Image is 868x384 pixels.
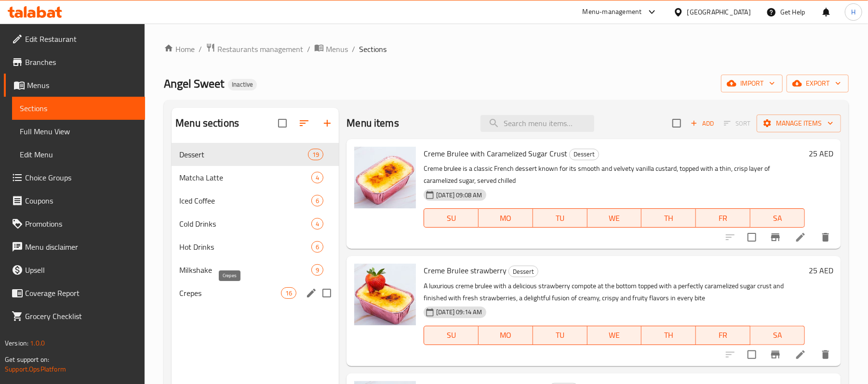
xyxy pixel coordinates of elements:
[700,328,747,342] span: FR
[25,195,137,206] span: Coupons
[689,118,715,129] span: Add
[326,43,348,55] span: Menus
[432,307,486,317] span: [DATE] 09:14 AM
[314,43,348,55] a: Menus
[482,328,529,342] span: MO
[641,326,696,345] button: TH
[809,264,833,277] h6: 25 AED
[354,264,416,325] img: Creme Brulee strawberry
[4,235,145,258] a: Menu disclaimer
[4,189,145,212] a: Coupons
[4,258,145,282] a: Upsell
[25,241,137,253] span: Menu disclaimer
[479,326,533,345] button: MO
[5,353,49,366] span: Get support on:
[764,226,787,249] button: Branch-specific-item
[354,147,416,208] img: Creme Brulee with Caramelized Sugar Crust
[718,116,757,131] span: Select section first
[12,97,145,120] a: Sections
[179,172,311,183] span: Matcha Latte
[533,208,588,228] button: TU
[687,116,718,131] button: Add
[696,208,750,228] button: FR
[4,166,145,189] a: Choice Groups
[12,120,145,143] a: Full Menu View
[316,112,339,135] button: Add section
[347,116,399,130] h2: Menu items
[311,264,323,276] div: items
[645,211,692,225] span: TH
[206,43,303,55] a: Restaurants management
[424,208,479,228] button: SU
[509,266,538,277] span: Dessert
[5,337,28,349] span: Version:
[272,113,293,133] span: Select all sections
[588,208,642,228] button: WE
[482,211,529,225] span: MO
[172,139,339,308] nav: Menu sections
[359,43,387,55] span: Sections
[30,337,45,349] span: 1.0.0
[424,146,567,161] span: Creme Brulee with Caramelized Sugar Crust
[179,195,311,206] span: Iced Coffee
[591,211,638,225] span: WE
[687,7,751,17] div: [GEOGRAPHIC_DATA]
[20,102,137,114] span: Sections
[537,328,584,342] span: TU
[25,287,137,299] span: Coverage Report
[424,326,479,345] button: SU
[764,343,787,366] button: Branch-specific-item
[750,208,805,228] button: SA
[172,166,339,189] div: Matcha Latte4
[20,126,137,137] span: Full Menu View
[721,75,783,92] button: import
[4,51,145,74] a: Branches
[809,147,833,160] h6: 25 AED
[432,191,486,200] span: [DATE] 09:08 AM
[424,280,805,304] p: A luxurious creme brulee with a delicious strawberry compote at the bottom topped with a perfectl...
[228,79,257,90] div: Inactive
[312,266,323,275] span: 9
[179,287,281,299] span: Crepes
[217,43,303,55] span: Restaurants management
[754,328,801,342] span: SA
[729,77,775,90] span: import
[508,266,538,277] div: Dessert
[199,43,202,55] li: /
[293,112,316,135] span: Sort sections
[424,163,805,187] p: Creme brulee is a classic French dessert known for its smooth and velvety vanilla custard, topped...
[311,218,323,230] div: items
[175,116,239,130] h2: Menu sections
[851,7,855,17] span: H
[5,363,66,375] a: Support.OpsPlatform
[312,243,323,252] span: 6
[25,264,137,276] span: Upsell
[172,282,339,305] div: Crepes16edit
[754,211,801,225] span: SA
[750,326,805,345] button: SA
[569,149,599,160] div: Dessert
[787,75,849,92] button: export
[20,149,137,160] span: Edit Menu
[308,149,323,160] div: items
[25,310,137,322] span: Grocery Checklist
[428,211,475,225] span: SU
[795,231,806,243] a: Edit menu item
[164,43,195,55] a: Home
[537,211,584,225] span: TU
[308,150,323,159] span: 19
[588,326,642,345] button: WE
[164,73,224,94] span: Angel Sweet
[570,149,599,160] span: Dessert
[304,286,319,300] button: edit
[645,328,692,342] span: TH
[172,189,339,212] div: Iced Coffee6
[583,6,642,18] div: Menu-management
[179,218,311,230] span: Cold Drinks
[25,56,137,68] span: Branches
[696,326,750,345] button: FR
[795,349,806,360] a: Edit menu item
[4,305,145,328] a: Grocery Checklist
[764,117,833,129] span: Manage items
